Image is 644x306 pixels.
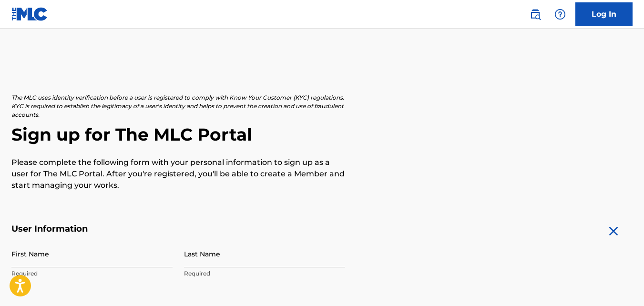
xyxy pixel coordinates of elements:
[530,9,541,20] img: search
[11,269,173,278] p: Required
[11,157,345,191] p: Please complete the following form with your personal information to sign up as a user for The ML...
[551,5,570,24] div: Help
[11,7,48,21] img: MLC Logo
[11,93,345,119] p: The MLC uses identity verification before a user is registered to comply with Know Your Customer ...
[11,124,633,145] h2: Sign up for The MLC Portal
[606,224,621,239] img: close
[184,269,345,278] p: Required
[575,2,633,26] a: Log In
[11,224,345,235] h5: User Information
[526,5,545,24] a: Public Search
[554,9,566,20] img: help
